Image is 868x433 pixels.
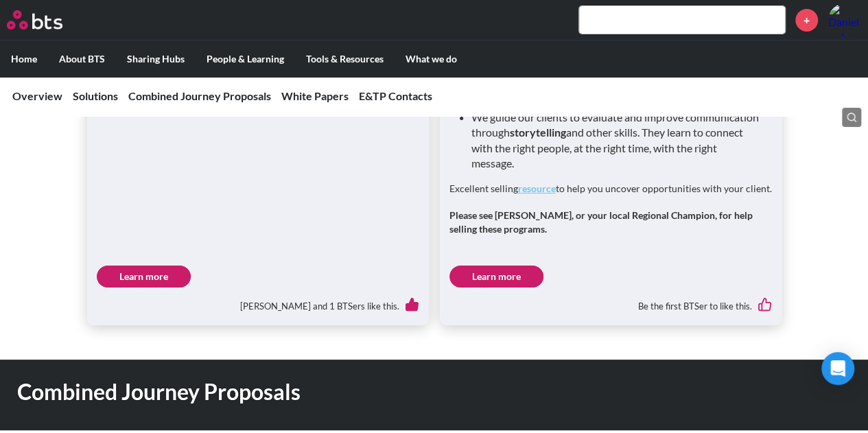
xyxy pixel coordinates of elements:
a: Learn more [97,266,191,288]
div: Open Intercom Messenger [821,352,854,385]
div: [PERSON_NAME] and 1 BTSers like this. [97,288,419,316]
a: resource [518,183,556,194]
h1: Combined Journey Proposals [17,377,600,408]
a: + [795,9,818,32]
label: Tools & Resources [295,41,395,77]
label: About BTS [48,41,116,77]
a: Overview [12,89,62,102]
a: Profile [828,3,861,36]
strong: storytelling [510,126,566,139]
a: Learn more [449,266,543,288]
p: Excellent selling to help you uncover opportunities with your client. [449,182,772,196]
a: Go home [7,10,88,30]
label: Sharing Hubs [116,41,196,77]
div: Be the first BTSer to like this. [449,288,772,316]
a: E&TP Contacts [359,89,432,102]
a: Solutions [73,89,118,102]
label: What we do [395,41,468,77]
strong: Please see [PERSON_NAME], or your local Regional Champion, for help selling these programs. [449,209,753,235]
a: Combined Journey Proposals [128,89,271,102]
img: BTS Logo [7,10,62,30]
img: Daniel Calvo [828,3,861,36]
label: People & Learning [196,41,295,77]
li: We guide our clients to evaluate and improve communication through and other skills. They learn t... [471,110,761,172]
a: White Papers [281,89,349,102]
